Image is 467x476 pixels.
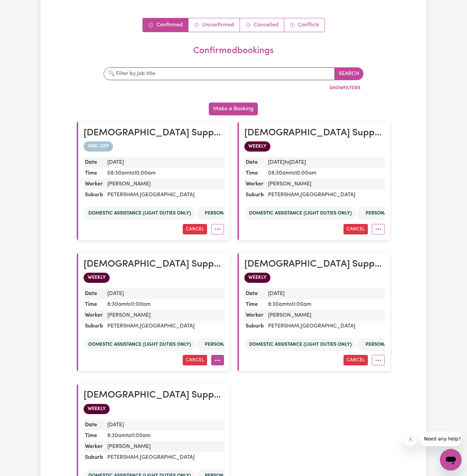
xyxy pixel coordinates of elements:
button: More options [372,355,385,365]
iframe: Message from company [420,431,462,446]
dd: PETERSHAM , [GEOGRAPHIC_DATA] [265,321,385,332]
dt: Time [84,168,105,179]
li: Personal care [357,338,411,351]
h2: Female Support Worker Needed In Petersham, NSW [84,390,224,401]
div: one-off booking [84,141,224,152]
dt: Suburb [244,321,265,332]
h2: Female Support Worker Needed In Petersham, NSW [244,259,385,270]
li: Domestic assistance (light duties only) [84,207,195,220]
iframe: Close message [404,433,417,446]
dd: 8:30am to 11:00am [105,430,224,441]
dd: PETERSHAM , [GEOGRAPHIC_DATA] [105,189,224,200]
span: ONE-OFF [84,141,113,152]
dt: Date [244,288,265,299]
iframe: Button to launch messaging window [440,449,462,471]
dt: Date [84,157,105,168]
span: to [DATE] [285,160,306,165]
dd: [PERSON_NAME] [105,441,224,452]
dd: [DATE] [265,157,385,168]
dd: [DATE] [105,420,224,430]
button: ShowFilters [327,83,363,93]
dt: Date [84,288,105,299]
h2: Female Support Worker Needed In Petersham, NSW [244,128,385,139]
dt: Worker [244,179,265,189]
a: Confirmed bookings [143,18,188,32]
button: Cancel [343,355,368,365]
a: Unconfirmed bookings [188,18,240,32]
dt: Worker [84,310,105,321]
dd: PETERSHAM , [GEOGRAPHIC_DATA] [105,452,224,463]
dt: Date [244,157,265,168]
label: By date [238,86,255,93]
dt: Worker [84,441,105,452]
dd: [DATE] [105,157,224,168]
h2: Female Support Worker Needed In Petersham, NSW [84,128,224,139]
dd: 08:30am to 10:00am [265,168,385,179]
dd: [PERSON_NAME] [105,179,224,189]
div: WEEKLY booking [84,404,224,414]
label: By suburb [202,86,224,93]
dt: Suburb [84,321,105,332]
dt: Time [244,299,265,310]
button: Cancel [183,224,207,234]
dd: [DATE] [265,288,385,299]
dd: 8:30am to 11:00am [265,299,385,310]
span: Show [330,86,343,91]
label: By worker name [151,86,187,93]
button: More options [372,224,385,234]
dt: Time [244,168,265,179]
dd: [DATE] [105,288,224,299]
dd: 8:30am to 11:00am [105,299,224,310]
a: Conflict bookings [284,18,325,32]
dt: Suburb [84,189,105,200]
li: Domestic assistance (light duties only) [84,338,195,351]
dt: Time [84,299,105,310]
dt: Worker [244,310,265,321]
span: WEEKLY [244,141,270,152]
h2: Female Support Worker Needed In Petersham, NSW [84,259,224,270]
li: Personal care [357,207,411,220]
a: Cancelled bookings [240,18,284,32]
dt: Worker [84,179,105,189]
li: Personal care [196,207,250,220]
span: WEEKLY [84,404,110,414]
dt: Time [84,430,105,441]
div: WEEKLY booking [244,141,385,152]
span: WEEKLY [244,273,270,283]
button: More options [211,224,224,234]
dd: [PERSON_NAME] [265,310,385,321]
dt: Date [84,420,105,430]
button: Cancel [183,355,207,365]
dd: 08:30am to 10:00am [105,168,224,179]
dd: PETERSHAM , [GEOGRAPHIC_DATA] [105,321,224,332]
dt: Suburb [244,189,265,200]
button: More options [211,355,224,365]
li: Domestic assistance (light duties only) [245,338,356,351]
button: Make a Booking [209,103,258,115]
dd: PETERSHAM , [GEOGRAPHIC_DATA] [265,189,385,200]
li: Personal care [196,338,250,351]
dt: Suburb [84,452,105,463]
span: WEEKLY [84,273,110,283]
div: WEEKLY booking [244,273,385,283]
h2: confirmed bookings [80,46,387,56]
label: By job title [114,86,137,93]
button: Cancel [343,224,368,234]
input: 🔍 Filter by job title [104,67,335,80]
dd: [PERSON_NAME] [265,179,385,189]
button: Search [334,67,363,80]
li: Domestic assistance (light duties only) [245,207,356,220]
dd: [PERSON_NAME] [105,310,224,321]
div: WEEKLY booking [84,273,224,283]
